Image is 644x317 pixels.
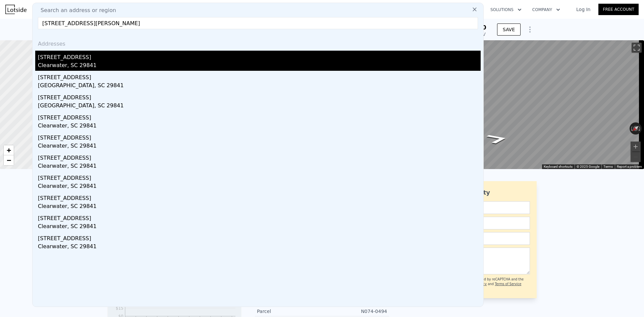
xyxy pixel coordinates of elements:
div: [STREET_ADDRESS] [38,151,481,162]
button: Show Options [523,23,537,36]
button: Solutions [485,4,527,16]
button: Keyboard shortcuts [544,164,573,169]
button: Rotate counterclockwise [630,122,633,135]
div: Clearwater, SC 29841 [38,122,481,131]
div: Clearwater, SC 29841 [38,222,481,232]
span: © 2025 Google [577,165,599,168]
tspan: $15 [116,306,123,311]
button: Company [527,4,566,16]
div: [STREET_ADDRESS] [38,111,481,122]
a: Zoom out [4,155,14,165]
span: − [7,156,11,164]
button: Zoom out [631,152,641,162]
div: Clearwater, SC 29841 [38,61,481,71]
button: Zoom in [631,142,641,152]
div: [STREET_ADDRESS] [38,171,481,182]
button: Reset the view [629,123,642,134]
button: SAVE [497,23,521,36]
div: [STREET_ADDRESS] [38,232,481,243]
div: This site is protected by reCAPTCHA and the Google and apply. [452,277,530,292]
div: N074-0494 [322,308,387,315]
div: [STREET_ADDRESS] [38,71,481,82]
div: [GEOGRAPHIC_DATA], SC 29841 [38,82,481,91]
div: Clearwater, SC 29841 [38,182,481,192]
div: [STREET_ADDRESS] [38,51,481,61]
a: Terms of Service [495,282,521,286]
img: Lotside [5,5,26,14]
div: Parcel [257,308,322,315]
div: [GEOGRAPHIC_DATA], SC 29841 [38,102,481,111]
a: Log In [568,6,598,13]
a: Report a problem [617,165,642,168]
div: Clearwater, SC 29841 [38,162,481,171]
div: [STREET_ADDRESS] [38,91,481,102]
div: Addresses [35,35,481,51]
a: Zoom in [4,145,14,155]
span: Search an address or region [35,6,116,14]
div: [STREET_ADDRESS] [38,192,481,202]
button: Rotate clockwise [638,122,642,135]
div: Clearwater, SC 29841 [38,142,481,151]
path: Go Southwest, Macon Ave [478,131,517,146]
input: Enter an address, city, region, neighborhood or zip code [38,17,478,29]
div: [STREET_ADDRESS] [38,212,481,222]
a: Terms (opens in new tab) [603,165,613,168]
button: Toggle fullscreen view [632,43,642,53]
div: Clearwater, SC 29841 [38,243,481,252]
div: Clearwater, SC 29841 [38,202,481,212]
a: Free Account [598,4,639,15]
span: + [7,146,11,154]
div: [STREET_ADDRESS] [38,131,481,142]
